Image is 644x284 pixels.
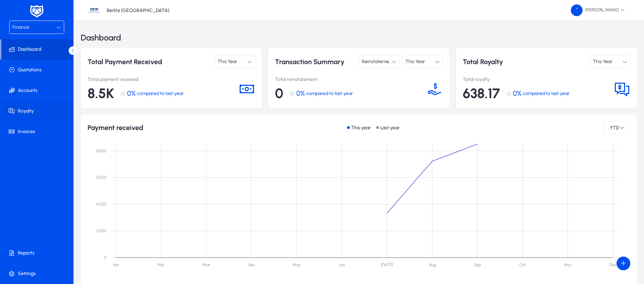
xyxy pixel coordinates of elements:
[12,24,29,30] span: Finance
[88,55,169,68] p: Total Payment Received
[81,34,121,42] h3: Dashboard
[609,262,617,267] text: Dec
[292,262,301,267] text: May
[1,243,75,263] a: Reports
[113,262,119,267] text: Jan
[474,262,481,267] text: Sep
[1,60,75,80] a: Quotations
[96,202,106,206] text: 4,000
[523,91,570,96] span: compared to last year
[564,262,572,267] text: Nov
[429,262,436,267] text: Aug
[11,18,16,23] img: website_grey.svg
[275,76,426,82] p: Total reinstatement
[571,4,625,16] span: [PERSON_NAME]
[1,270,75,277] span: Settings
[1,80,75,101] a: Accounts
[1,121,75,142] a: Invoices
[127,89,136,97] span: 0%
[107,8,169,13] p: Berlitz [GEOGRAPHIC_DATA]
[571,4,583,16] img: 58.png
[18,18,76,23] div: Domain: [DOMAIN_NAME]
[137,91,184,96] span: compared to last year
[203,262,210,267] text: Mar
[1,87,75,94] span: Accounts
[1,108,75,115] span: Royalty
[88,76,239,82] p: Total payment received
[1,250,75,257] span: Reports
[275,85,283,102] span: 0
[362,59,393,64] span: Reinstatement
[88,4,101,17] img: 37.jpg
[68,40,74,45] img: tab_keywords_by_traffic_grey.svg
[275,55,356,68] p: Transaction Summary
[26,40,61,45] div: Domain Overview
[19,40,24,45] img: tab_domain_overview_orange.svg
[248,262,255,267] text: Apr
[1,46,73,53] span: Dashboard
[96,228,106,233] text: 2,000
[405,59,425,64] span: This Year
[1,101,75,121] a: Royalty
[463,76,614,82] p: Total royalty
[306,91,353,96] span: compared to last year
[19,11,34,16] div: v 4.0.25
[603,121,630,134] button: YTD
[1,67,75,73] span: Quotations
[381,262,393,267] text: [DATE]
[96,149,106,153] text: 8,000
[463,55,544,68] p: Total Royalty
[76,40,116,45] div: Keywords by Traffic
[593,59,612,64] span: This Year
[28,4,45,19] img: white-logo.png
[339,262,345,267] text: Jun
[104,255,106,260] text: 0
[1,263,75,284] a: Settings
[565,4,630,16] button: [PERSON_NAME]
[88,85,114,102] span: 8.5K
[218,59,237,64] span: This Year
[609,125,620,131] span: YTD
[463,85,500,102] span: 638.17
[351,125,371,131] p: This year
[96,175,106,180] text: 6,000
[88,123,143,132] h1: Payment received
[158,262,164,267] text: Feb
[1,128,75,135] span: Invoices
[380,125,400,131] p: Last year
[296,89,305,97] span: 0%
[513,89,521,97] span: 0%
[11,11,16,16] img: logo_orange.svg
[519,262,526,267] text: Oct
